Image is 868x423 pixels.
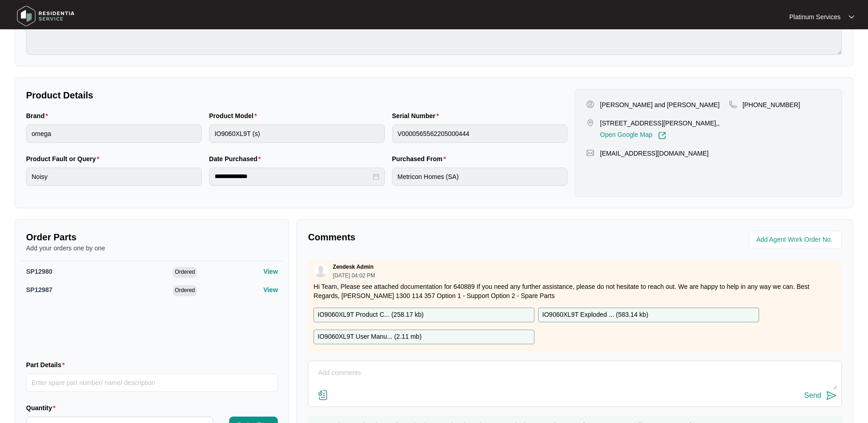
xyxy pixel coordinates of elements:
[209,154,264,163] label: Date Purchased
[26,360,69,369] label: Part Details
[26,244,278,253] p: Add your orders one by one
[26,89,567,102] p: Product Details
[542,310,648,320] p: IO9060XL9T Exploded ... ( 583.14 kb )
[743,100,800,109] p: [PHONE_NUMBER]
[333,263,373,271] p: Zendesk Admin
[26,286,53,293] span: SP12987
[586,100,594,108] img: user-pin
[318,310,424,320] p: IO9060XL9T Product C... ( 258.17 kb )
[392,125,568,143] input: Serial Number
[600,149,708,158] p: [EMAIL_ADDRESS][DOMAIN_NAME]
[318,390,329,401] img: file-attachment-doc.svg
[729,100,737,108] img: map-pin
[26,268,53,275] span: SP12980
[789,12,841,22] p: Platinum Services
[209,125,385,143] input: Product Model
[658,131,666,140] img: Link-External
[392,154,450,163] label: Purchased From
[14,2,78,30] img: residentia service logo
[26,125,202,143] input: Brand
[26,111,52,120] label: Brand
[849,15,854,19] img: dropdown arrow
[333,273,375,278] p: [DATE] 04:02 PM
[26,374,278,392] input: Part Details
[826,390,837,401] img: send-icon.svg
[804,391,821,400] div: Send
[600,119,719,128] p: [STREET_ADDRESS][PERSON_NAME],,
[804,390,837,402] button: Send
[600,131,666,140] a: Open Google Map
[264,267,278,276] p: View
[26,231,278,244] p: Order Parts
[26,403,59,412] label: Quantity
[318,332,421,342] p: IO9060XL9T User Manu... ( 2.11 mb )
[586,119,594,127] img: map-pin
[600,100,719,109] p: [PERSON_NAME] and [PERSON_NAME]
[308,231,568,244] p: Comments
[313,282,836,300] p: Hi Team, Please see attached documentation for 640889 If you need any further assistance, please ...
[264,285,278,294] p: View
[26,168,202,186] input: Product Fault or Query
[392,168,568,186] input: Purchased From
[314,264,328,277] img: user.svg
[173,267,197,278] span: Ordered
[173,285,197,296] span: Ordered
[586,149,594,157] img: map-pin
[209,111,261,120] label: Product Model
[215,172,371,181] input: Date Purchased
[26,154,103,163] label: Product Fault or Query
[756,234,836,245] input: Add Agent Work Order No.
[392,111,442,120] label: Serial Number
